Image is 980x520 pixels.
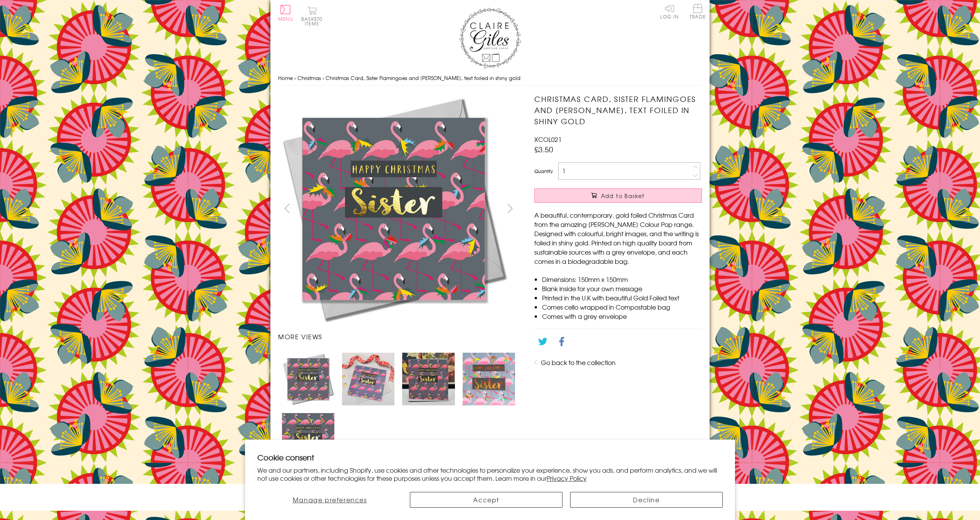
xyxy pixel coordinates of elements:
p: A beautiful, contemporary, gold foiled Christmas Card from the amazing [PERSON_NAME] Colour Pop r... [534,210,702,266]
li: Printed in the U.K with beautiful Gold Foiled text [542,293,702,302]
button: Basket0 items [301,6,322,26]
a: Log In [660,4,679,19]
img: Christmas Card, Sister Flamingoes and Holly, text foiled in shiny gold [402,353,455,405]
span: › [322,74,324,82]
span: › [294,74,296,82]
span: XCOL021 [534,135,562,144]
li: Comes with a grey envelope [542,312,702,321]
span: £3.50 [534,144,553,155]
img: Christmas Card, Sister Flamingoes and Holly, text foiled in shiny gold [278,93,509,324]
img: Claire Giles Greetings Cards [459,8,521,68]
a: Christmas [297,74,321,82]
li: Blank inside for your own message [542,284,702,293]
a: Go back to the collection [541,358,616,367]
h3: More views [278,332,519,341]
a: Home [278,74,293,82]
span: Manage preferences [293,495,367,504]
img: Christmas Card, Sister Flamingoes and Holly, text foiled in shiny gold [519,93,750,324]
span: Menu [278,15,293,22]
li: Comes cello wrapped in Compostable bag [542,302,702,312]
label: Quantity [534,168,553,175]
p: We and our partners, including Shopify, use cookies and other technologies to personalize your ex... [257,466,723,482]
span: Christmas Card, Sister Flamingoes and [PERSON_NAME], text foiled in shiny gold [326,74,520,82]
span: Trade [690,4,706,19]
span: 0 items [305,15,322,27]
img: Christmas Card, Sister Flamingoes and Holly, text foiled in shiny gold [282,413,334,465]
li: Dimensions: 150mm x 150mm [542,275,702,284]
a: Privacy Policy [547,473,587,483]
button: next [502,200,519,217]
h2: Cookie consent [257,452,723,463]
li: Carousel Page 4 [459,349,519,409]
li: Carousel Page 3 [398,349,458,409]
h1: Christmas Card, Sister Flamingoes and [PERSON_NAME], text foiled in shiny gold [534,93,702,127]
a: Trade [690,4,706,20]
li: Carousel Page 5 [278,409,338,469]
span: Add to Basket [601,192,645,200]
img: Christmas Card, Sister Flamingoes and Holly, text foiled in shiny gold [463,353,515,405]
li: Carousel Page 2 [338,349,398,409]
button: Accept [410,492,562,508]
button: Menu [278,5,293,21]
nav: breadcrumbs [278,70,702,86]
button: Manage preferences [257,492,402,508]
img: Christmas Card, Sister Flamingoes and Holly, text foiled in shiny gold [282,353,334,405]
li: Carousel Page 1 (Current Slide) [278,349,338,409]
ul: Carousel Pagination [278,349,519,469]
button: prev [278,200,295,217]
button: Add to Basket [534,188,702,203]
button: Decline [570,492,723,508]
img: Christmas Card, Sister Flamingoes and Holly, text foiled in shiny gold [342,353,394,405]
